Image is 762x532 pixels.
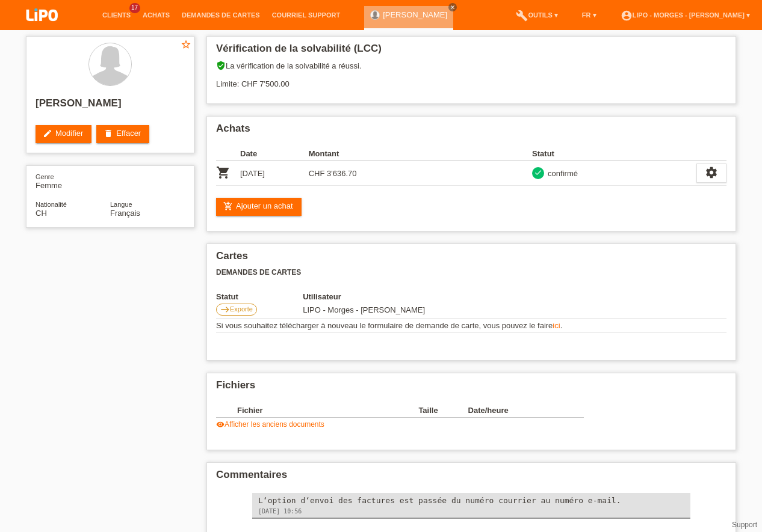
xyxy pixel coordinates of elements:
i: visibility [216,420,225,429]
i: close [450,4,456,10]
td: [DATE] [240,161,309,186]
div: confirmé [544,167,578,180]
span: Langue [110,201,132,208]
h3: Demandes de cartes [216,268,726,277]
h2: Commentaires [216,469,726,487]
a: editModifier [36,125,91,143]
td: CHF 3'636.70 [309,161,377,186]
i: build [516,10,528,22]
div: La vérification de la solvabilité a réussi. Limite: CHF 7'500.00 [216,61,726,97]
a: [PERSON_NAME] [383,10,447,19]
a: visibilityAfficher les anciens documents [216,420,324,429]
th: Montant [309,147,377,161]
a: account_circleLIPO - Morges - [PERSON_NAME] ▾ [615,11,756,19]
span: Suisse [36,209,47,218]
i: check [534,168,542,177]
th: Date [240,147,309,161]
a: FR ▾ [576,11,602,19]
a: LIPO pay [12,25,72,34]
a: Achats [137,11,176,19]
a: star_border [181,39,191,52]
i: account_circle [621,10,633,22]
span: 17 [129,3,140,13]
i: delete [104,129,113,138]
a: Support [732,521,757,529]
td: Si vous souhaitez télécharger à nouveau le formulaire de demande de carte, vous pouvez le faire . [216,319,726,333]
div: L‘option d‘envoi des factures est passée du numéro courrier au numéro e-mail. [258,496,684,505]
i: add_shopping_cart [223,201,233,211]
a: close [448,3,457,11]
th: Fichier [237,403,418,418]
i: star_border [181,39,191,50]
h2: Achats [216,123,726,141]
a: buildOutils ▾ [510,11,563,19]
i: verified_user [216,61,226,70]
a: add_shopping_cartAjouter un achat [216,198,302,216]
h2: Vérification de la solvabilité (LCC) [216,43,726,61]
h2: Fichiers [216,379,726,397]
a: ici [553,321,560,330]
span: 21.10.2024 [303,305,425,314]
div: Femme [36,172,110,190]
span: Nationalité [36,201,67,208]
i: edit [43,129,52,138]
div: [DATE] 10:56 [258,508,684,515]
th: Utilisateur [303,292,507,301]
th: Statut [216,292,303,301]
i: east [220,305,230,314]
span: Genre [36,173,54,180]
th: Statut [532,147,696,161]
th: Taille [418,403,468,418]
span: Français [110,209,140,218]
a: Courriel Support [266,11,346,19]
i: POSP00016453 [216,165,231,180]
a: Demandes de cartes [176,11,266,19]
i: settings [705,166,718,179]
span: Exporte [230,305,253,313]
th: Date/heure [468,403,567,418]
h2: Cartes [216,250,726,268]
h2: [PERSON_NAME] [36,97,185,115]
a: deleteEffacer [96,125,149,143]
a: Clients [96,11,137,19]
